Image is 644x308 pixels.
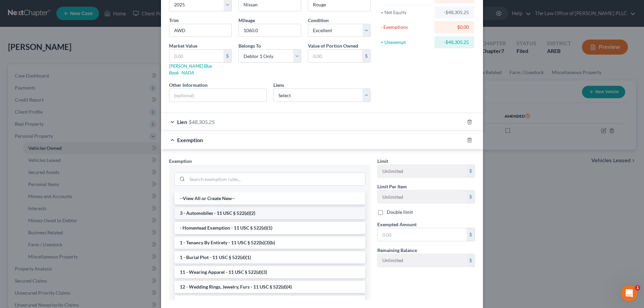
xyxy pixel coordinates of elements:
iframe: Intercom live chat [621,285,637,301]
li: 3 - Automobiles - 11 USC § 522(d)(2) [174,207,365,219]
span: Belongs To [238,43,261,49]
label: Trim [169,17,179,24]
label: Condition [308,17,329,24]
input: (optional) [169,89,266,102]
label: Remaining Balance [377,247,417,254]
input: 0.00 [308,50,362,62]
span: 1 [635,285,640,291]
span: Lien [177,119,187,125]
label: Double limit [387,209,413,215]
input: ex. LS, LT, etc [169,24,231,37]
label: Liens [273,81,284,88]
input: -- [378,254,467,267]
input: 0.00 [169,50,223,62]
label: Market Value [169,42,197,49]
div: $ [467,228,475,241]
div: -$48,305.25 [440,39,469,46]
label: Value of Portion Owned [308,42,358,49]
div: $0.00 [440,24,469,30]
div: $ [467,165,475,178]
label: Mileage [238,17,255,24]
li: 12 - Wedding Rings, Jewelry, Furs - 11 USC § 522(d)(4) [174,281,365,293]
div: $ [467,190,475,203]
li: 1 - Burial Plot - 11 USC § 522(d)(1) [174,251,365,263]
span: Exemption [177,137,203,143]
div: = Net Equity [381,9,431,16]
div: -$48,305.25 [440,9,469,16]
div: $ [362,50,370,62]
a: NADA [181,70,194,75]
span: Exemption [169,158,192,164]
input: 0.00 [378,228,467,241]
div: - Exemptions [381,24,431,30]
li: --View All or Create New-- [174,192,365,204]
li: 1 - Tenancy By Entirety - 11 USC § 522(b)(3)(b) [174,237,365,249]
li: 13 - Animals & Livestock - 11 USC § 522(d)(3) [174,296,365,308]
label: Other Information [169,81,208,88]
li: - Homestead Exemption - 11 USC § 522(d)(1) [174,222,365,234]
input: -- [378,165,467,178]
li: 11 - Wearing Apparel - 11 USC § 522(d)(3) [174,266,365,278]
input: -- [239,24,301,37]
div: $ [467,254,475,267]
input: Search exemption rules... [187,173,365,186]
span: Limit [377,158,388,164]
span: Exempted Amount [377,222,417,227]
span: $48,305.25 [189,119,215,125]
label: Limit Per Item [377,183,407,190]
input: -- [378,190,467,203]
div: $ [223,50,231,62]
div: = Unexempt [381,39,431,46]
a: [PERSON_NAME] Blue Book [169,63,212,75]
